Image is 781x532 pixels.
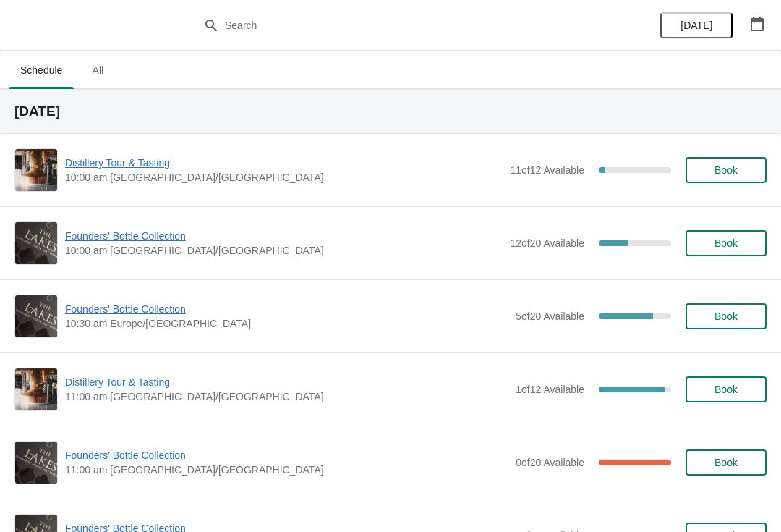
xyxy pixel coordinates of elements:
button: Book [686,449,767,476]
input: Search [224,12,586,38]
span: Book [714,457,738,468]
span: 10:30 am Europe/[GEOGRAPHIC_DATA] [65,316,508,331]
img: Founders' Bottle Collection | | 10:00 am Europe/London [15,222,57,264]
span: Book [714,164,738,176]
span: 11:00 am [GEOGRAPHIC_DATA]/[GEOGRAPHIC_DATA] [65,463,508,477]
img: Founders' Bottle Collection | | 10:30 am Europe/London [15,295,57,337]
span: 11:00 am [GEOGRAPHIC_DATA]/[GEOGRAPHIC_DATA] [65,389,508,404]
span: Founders' Bottle Collection [65,302,508,316]
h2: [DATE] [14,104,767,119]
span: Book [714,237,738,249]
span: 1 of 12 Available [516,384,584,395]
button: [DATE] [660,12,733,38]
span: 12 of 20 Available [510,237,584,249]
span: Book [714,384,738,395]
span: 0 of 20 Available [516,457,584,468]
span: Distillery Tour & Tasting [65,156,503,170]
span: 5 of 20 Available [516,311,584,322]
button: Book [686,303,767,329]
img: Distillery Tour & Tasting | | 10:00 am Europe/London [15,149,57,191]
span: [DATE] [680,20,712,31]
span: Founders' Bottle Collection [65,229,503,243]
span: 10:00 am [GEOGRAPHIC_DATA]/[GEOGRAPHIC_DATA] [65,170,503,185]
button: Book [686,230,767,256]
img: Distillery Tour & Tasting | | 11:00 am Europe/London [15,368,57,410]
button: Book [686,376,767,402]
button: Book [686,157,767,183]
span: Founders' Bottle Collection [65,448,508,463]
span: Distillery Tour & Tasting [65,375,508,389]
span: 10:00 am [GEOGRAPHIC_DATA]/[GEOGRAPHIC_DATA] [65,243,503,258]
span: All [80,57,116,83]
span: Schedule [9,57,74,83]
span: 11 of 12 Available [510,164,584,176]
img: Founders' Bottle Collection | | 11:00 am Europe/London [15,442,57,484]
span: Book [714,311,738,322]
